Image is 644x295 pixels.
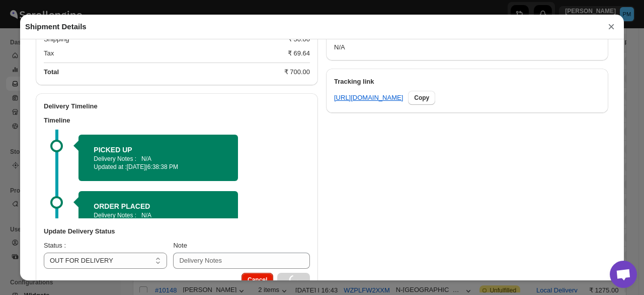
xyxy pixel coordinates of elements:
div: N/A [326,24,608,61]
span: [DATE] | 6:38:38 PM [127,163,178,170]
span: Copy [414,94,429,102]
div: Shipping [44,34,280,44]
p: Updated at : [94,163,223,171]
p: Delivery Notes : [94,211,136,219]
p: N/A [141,155,151,163]
b: Total [44,68,59,76]
span: Cancel [248,276,267,284]
p: N/A [141,211,151,219]
h2: Shipment Details [25,22,87,32]
span: Status : [44,242,66,249]
div: ₹ 50.00 [288,34,310,44]
div: ₹ 700.00 [284,67,310,77]
button: Copy [408,91,435,105]
a: Open chat [610,261,637,288]
p: Delivery Notes : [94,155,136,163]
button: × [604,20,619,34]
h2: ORDER PLACED [94,201,223,211]
span: Note [173,242,187,249]
h2: Delivery Timeline [44,101,310,111]
h2: PICKED UP [94,145,223,155]
h3: Tracking link [334,77,600,87]
h3: Update Delivery Status [44,226,310,237]
a: [URL][DOMAIN_NAME] [334,93,403,103]
h3: Timeline [44,115,310,126]
button: Cancel [242,273,273,287]
div: Tax [44,48,280,58]
div: ₹ 69.64 [288,48,310,58]
input: Delivery Notes [173,253,310,269]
